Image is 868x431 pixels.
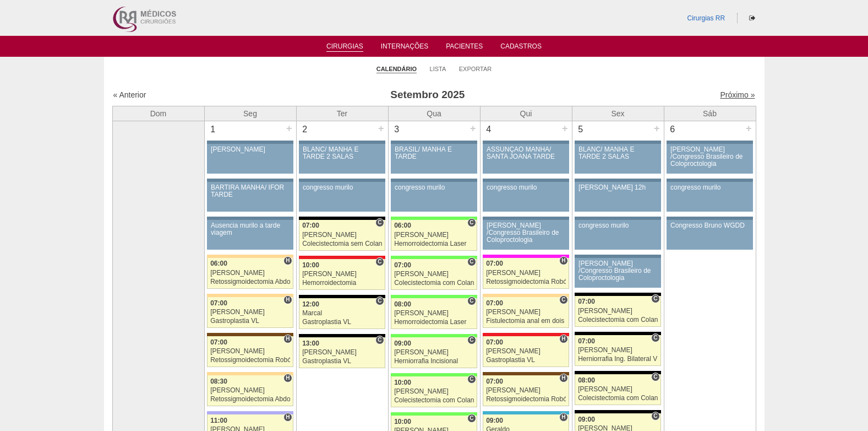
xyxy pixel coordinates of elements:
div: Key: Bartira [207,372,293,375]
span: 10:00 [302,261,319,269]
div: + [468,121,478,136]
span: Consultório [375,218,384,227]
span: Consultório [651,333,659,342]
a: C 07:00 [PERSON_NAME] Colecistectomia com Colangiografia VL [575,296,660,327]
a: [PERSON_NAME] /Congresso Brasileiro de Coloproctologia [483,220,569,250]
a: « Anterior [113,90,146,99]
div: [PERSON_NAME] [210,270,290,277]
span: 09:00 [486,417,503,424]
a: Pacientes [446,42,483,53]
div: [PERSON_NAME] [394,349,474,356]
div: Retossigmoidectomia Robótica [486,396,566,403]
span: 07:00 [486,338,503,346]
div: congresso murilo [578,222,657,229]
div: [PERSON_NAME] [211,146,290,153]
span: Hospital [559,374,567,382]
a: H 07:00 [PERSON_NAME] Retossigmoidectomia Robótica [207,336,293,367]
span: 07:00 [394,261,411,269]
div: Key: Aviso [299,179,385,182]
div: [PERSON_NAME] [394,231,474,239]
div: Key: Aviso [667,179,752,182]
th: Qui [480,106,572,121]
div: Key: Bartira [483,294,569,297]
span: 08:00 [394,300,411,308]
a: Calendário [376,65,417,73]
span: 07:00 [302,222,319,229]
div: Retossigmoidectomia Abdominal VL [210,396,290,403]
span: 07:00 [578,298,595,305]
div: [PERSON_NAME] [486,387,566,394]
span: 07:00 [486,299,503,307]
div: Key: Aviso [575,255,660,258]
div: 6 [664,121,681,138]
div: [PERSON_NAME] 12h [578,184,657,191]
div: Key: Blanc [575,293,660,296]
a: Exportar [459,65,492,73]
span: Consultório [559,295,567,304]
div: Key: Aviso [575,141,660,144]
a: Cirurgias RR [687,14,725,22]
a: Lista [430,65,446,73]
div: Key: Blanc [575,332,660,335]
a: BARTIRA MANHÃ/ IFOR TARDE [207,182,293,212]
a: BLANC/ MANHÃ E TARDE 2 SALAS [299,144,385,174]
th: Sáb [664,106,756,121]
div: BARTIRA MANHÃ/ IFOR TARDE [211,184,290,198]
div: Key: Brasil [391,334,477,337]
span: 07:00 [578,337,595,345]
div: Gastroplastia VL [302,358,382,365]
i: Sair [749,15,755,21]
div: [PERSON_NAME] [578,308,658,315]
span: Consultório [467,414,476,423]
span: 13:00 [302,340,319,347]
span: 10:00 [394,418,411,425]
div: Key: Blanc [299,334,385,337]
div: Key: Aviso [391,179,477,182]
div: [PERSON_NAME] [578,347,658,354]
div: Herniorrafia Incisional [394,358,474,365]
span: Hospital [283,295,292,304]
div: Ausencia murilo a tarde viagem [211,222,290,236]
div: [PERSON_NAME] [394,310,474,317]
div: Key: Assunção [299,256,385,259]
span: Consultório [651,373,659,381]
div: Colecistectomia com Colangiografia VL [578,316,658,324]
div: Key: Aviso [483,179,569,182]
div: Key: Santa Joana [483,372,569,375]
div: + [560,121,570,136]
a: congresso murilo [391,182,477,212]
a: [PERSON_NAME] 12h [575,182,660,212]
div: Key: Brasil [391,373,477,376]
div: Key: Aviso [667,141,752,144]
span: Hospital [283,374,292,382]
span: Consultório [651,294,659,303]
a: H 07:00 [PERSON_NAME] Retossigmoidectomia Robótica [483,375,569,406]
div: Key: Aviso [207,141,293,144]
span: 07:00 [486,378,503,385]
span: Hospital [559,256,567,265]
div: Gastroplastia VL [210,317,290,325]
div: BRASIL/ MANHÃ E TARDE [395,146,473,160]
div: Key: Blanc [299,217,385,220]
a: [PERSON_NAME] /Congresso Brasileiro de Coloproctologia [575,258,660,288]
div: Fistulectomia anal em dois tempos [486,317,566,325]
a: Próximo » [720,90,755,99]
span: Consultório [467,218,476,227]
a: C 07:00 [PERSON_NAME] Colecistectomia sem Colangiografia VL [299,220,385,251]
span: 12:00 [302,300,319,308]
div: BLANC/ MANHÃ E TARDE 2 SALAS [303,146,381,160]
span: Consultório [651,412,659,421]
span: 09:00 [578,416,595,423]
div: Key: Christóvão da Gama [207,411,293,414]
div: [PERSON_NAME] [486,348,566,355]
span: Consultório [467,375,476,384]
div: Gastroplastia VL [486,357,566,364]
span: 08:30 [210,378,227,385]
div: Colecistectomia com Colangiografia VL [394,279,474,287]
div: Key: Aviso [667,217,752,220]
th: Qua [388,106,480,121]
div: Key: Brasil [391,295,477,298]
a: congresso murilo [575,220,660,250]
div: Hemorroidectomia [302,279,382,287]
div: BLANC/ MANHÃ E TARDE 2 SALAS [578,146,657,160]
